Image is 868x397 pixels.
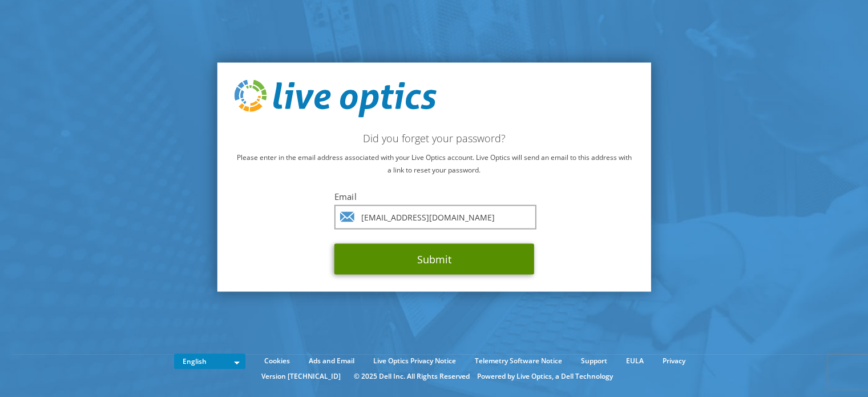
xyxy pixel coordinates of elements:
img: live_optics_svg.svg [234,80,436,118]
a: Telemetry Software Notice [466,355,571,367]
h2: Did you forget your password? [234,131,634,144]
a: Ads and Email [300,355,363,367]
label: Email [334,190,534,202]
a: Privacy [654,355,694,367]
li: Version [TECHNICAL_ID] [256,370,346,383]
a: Live Optics Privacy Notice [365,355,465,367]
button: Submit [334,243,534,274]
a: Cookies [256,355,298,367]
li: © 2025 Dell Inc. All Rights Reserved [348,370,475,383]
a: EULA [617,355,652,367]
li: Powered by Live Optics, a Dell Technology [477,370,613,383]
a: Support [572,355,616,367]
p: Please enter in the email address associated with your Live Optics account. Live Optics will send... [234,151,634,176]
